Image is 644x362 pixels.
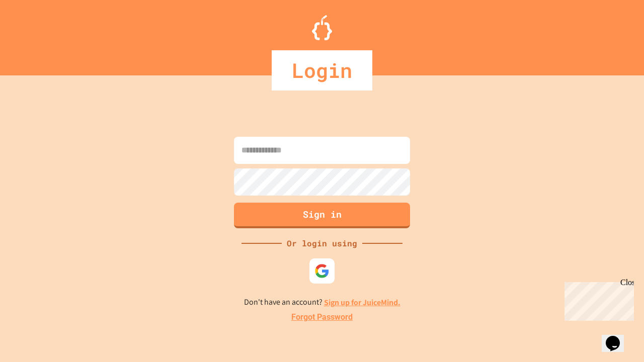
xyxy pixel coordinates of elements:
iframe: chat widget [560,278,634,321]
img: google-icon.svg [314,263,330,279]
iframe: chat widget [602,322,634,352]
a: Forgot Password [291,311,353,323]
img: Logo.svg [312,15,332,40]
div: Login [272,50,372,90]
div: Chat with us now!Close [4,4,69,64]
p: Don't have an account? [244,296,400,309]
a: Sign up for JuiceMind. [324,297,400,308]
div: Or login using [282,237,362,249]
button: Sign in [234,203,410,228]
